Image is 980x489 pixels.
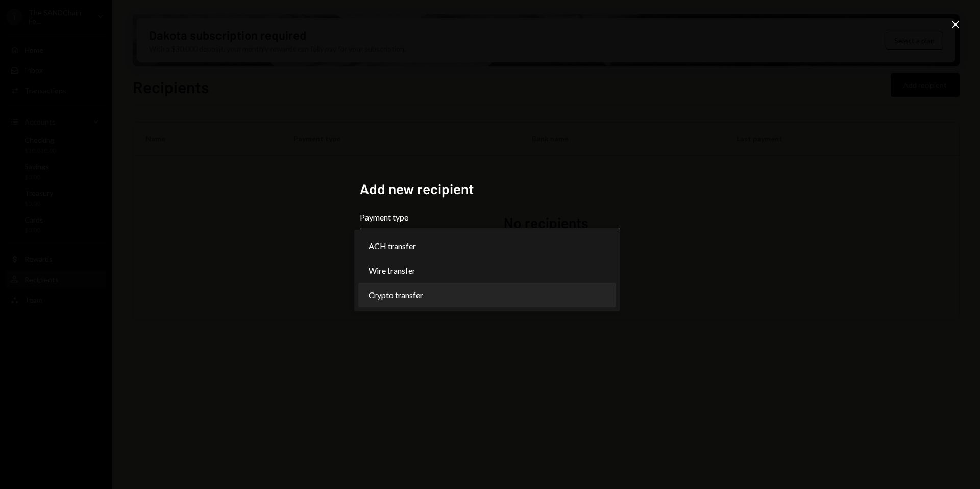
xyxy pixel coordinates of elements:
label: Payment type [360,211,620,224]
button: Payment type [360,228,620,256]
span: Crypto transfer [369,289,423,301]
h2: Add new recipient [360,179,620,199]
span: ACH transfer [369,240,416,252]
span: Wire transfer [369,264,415,277]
